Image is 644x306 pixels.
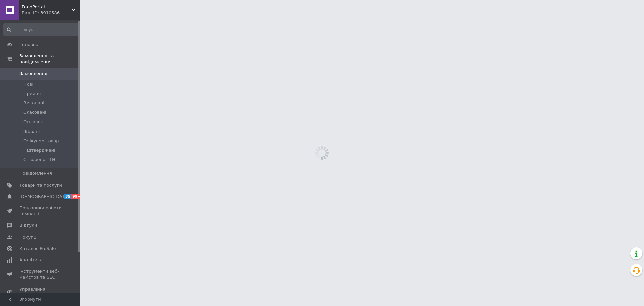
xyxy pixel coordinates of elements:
[19,182,62,188] span: Товари та послуги
[23,157,55,163] span: Створено ТТН
[19,286,62,298] span: Управління сайтом
[19,53,80,65] span: Замовлення та повідомлення
[19,42,38,48] span: Головна
[3,23,79,36] input: Пошук
[23,81,33,87] span: Нові
[19,194,69,200] span: [DEMOGRAPHIC_DATA]
[19,71,47,77] span: Замовлення
[23,138,59,144] span: Очікуємо товар
[23,91,44,97] span: Прийняті
[22,4,72,10] span: FoodPortal
[23,129,40,135] span: Зібрані
[22,10,80,16] div: Ваш ID: 3910586
[23,100,44,106] span: Виконані
[19,257,43,263] span: Аналітика
[23,109,46,115] span: Скасовані
[23,147,55,153] span: Підтверджені
[19,234,38,240] span: Покупці
[71,194,83,199] span: 99+
[19,246,56,252] span: Каталог ProSale
[19,268,62,280] span: Інструменти веб-майстра та SEO
[19,205,62,217] span: Показники роботи компанії
[23,119,45,125] span: Оплачені
[19,222,37,228] span: Відгуки
[64,194,71,199] span: 35
[19,170,52,176] span: Повідомлення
